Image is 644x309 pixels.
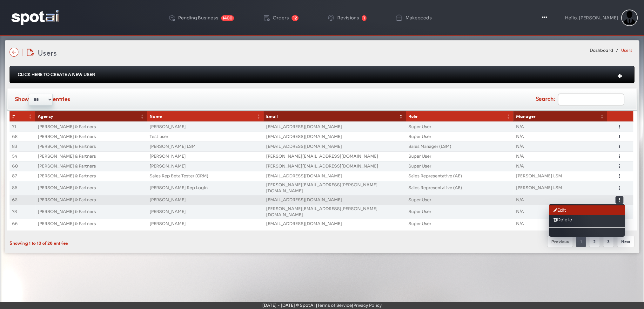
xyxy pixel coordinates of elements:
[353,303,382,308] a: Privacy Policy
[35,111,147,122] th: Agency: activate to sort column ascending
[10,181,35,195] td: 86
[621,10,638,26] img: Sterling Cooper & Partners
[406,205,513,219] td: Super User
[10,122,35,132] td: 71
[35,219,147,229] td: [PERSON_NAME] & Partners
[337,16,359,20] div: Revisions
[565,16,618,20] div: Hello, [PERSON_NAME]
[513,219,607,229] td: N/A
[29,94,53,106] select: Showentries
[264,151,406,161] td: [PERSON_NAME][EMAIL_ADDRESS][DOMAIN_NAME]
[589,236,600,247] a: 2
[513,181,607,195] td: [PERSON_NAME] LSM
[168,14,176,22] img: deployed-code-history.png
[590,47,613,53] a: Dashboard
[10,205,35,219] td: 78
[35,141,147,151] td: [PERSON_NAME] & Partners
[178,16,218,20] div: Pending Business
[406,151,513,161] td: Super User
[163,4,239,32] a: Pending Business 1400
[513,132,607,141] td: N/A
[35,122,147,132] td: [PERSON_NAME] & Partners
[10,48,18,57] img: name-arrow-back-state-default-icon-true-icon-only-true-type.svg
[10,235,267,248] div: Showing 1 to 10 of 26 entries
[603,236,614,247] a: 3
[35,171,147,181] td: [PERSON_NAME] & Partners
[406,181,513,195] td: Sales Representative (AE)
[221,15,234,21] span: 1400
[10,66,634,83] div: Click Here To Create A New User
[264,195,406,205] td: [EMAIL_ADDRESS][DOMAIN_NAME]
[147,195,263,205] td: [PERSON_NAME]
[10,219,35,229] td: 66
[15,94,70,106] label: Show entries
[406,16,432,20] div: Makegoods
[406,195,513,205] td: Super User
[147,111,263,122] th: Name: activate to sort column ascending
[10,195,35,205] td: 63
[264,181,406,195] td: [PERSON_NAME][EMAIL_ADDRESS][PERSON_NAME][DOMAIN_NAME]
[390,4,437,32] a: Makegoods
[513,171,607,181] td: [PERSON_NAME] LSM
[147,122,263,132] td: [PERSON_NAME]
[264,171,406,181] td: [EMAIL_ADDRESS][DOMAIN_NAME]
[264,219,406,229] td: [EMAIL_ADDRESS][DOMAIN_NAME]
[317,303,352,308] a: Terms of Service
[147,219,263,229] td: [PERSON_NAME]
[549,215,625,224] a: Delete
[513,151,607,161] td: N/A
[406,219,513,229] td: Super User
[10,132,35,141] td: 68
[10,141,35,151] td: 83
[38,47,57,58] span: Users
[10,171,35,181] td: 87
[258,4,304,32] a: Orders 12
[322,4,372,32] a: Revisions 1
[35,132,147,141] td: [PERSON_NAME] & Partners
[614,47,632,53] li: Users
[10,111,35,122] th: #: activate to sort column ascending
[10,161,35,171] td: 60
[10,151,35,161] td: 54
[513,205,607,219] td: N/A
[35,161,147,171] td: [PERSON_NAME] & Partners
[264,141,406,151] td: [EMAIL_ADDRESS][DOMAIN_NAME]
[11,10,59,25] img: logo-reversed.png
[264,132,406,141] td: [EMAIL_ADDRESS][DOMAIN_NAME]
[264,111,406,122] th: Email: activate to sort column descending
[35,151,147,161] td: [PERSON_NAME] & Partners
[513,195,607,205] td: N/A
[549,205,625,215] a: Edit
[406,132,513,141] td: Super User
[576,236,586,247] a: 1
[327,14,335,22] img: change-circle.png
[147,161,263,171] td: [PERSON_NAME]
[264,122,406,132] td: [EMAIL_ADDRESS][DOMAIN_NAME]
[406,171,513,181] td: Sales Representative (AE)
[147,171,263,181] td: Sales Rep Beta Tester (CRM)
[263,14,270,22] img: order-play.png
[35,205,147,219] td: [PERSON_NAME] & Partners
[617,236,634,247] a: Next
[362,15,366,21] span: 1
[406,161,513,171] td: Super User
[147,151,263,161] td: [PERSON_NAME]
[147,132,263,141] td: Test user
[264,161,406,171] td: [PERSON_NAME][EMAIL_ADDRESS][DOMAIN_NAME]
[35,181,147,195] td: [PERSON_NAME] & Partners
[147,141,263,151] td: [PERSON_NAME] LSM
[264,205,406,219] td: [PERSON_NAME][EMAIL_ADDRESS][PERSON_NAME][DOMAIN_NAME]
[513,111,607,122] th: Manager: activate to sort column ascending
[273,16,289,20] div: Orders
[35,195,147,205] td: [PERSON_NAME] & Partners
[406,141,513,151] td: Sales Manager (LSM)
[292,15,299,21] span: 12
[406,111,513,122] th: Role: activate to sort column ascending
[513,122,607,132] td: N/A
[147,181,263,195] td: [PERSON_NAME] Rep Login
[406,122,513,132] td: Super User
[513,161,607,171] td: N/A
[558,93,624,106] input: Search:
